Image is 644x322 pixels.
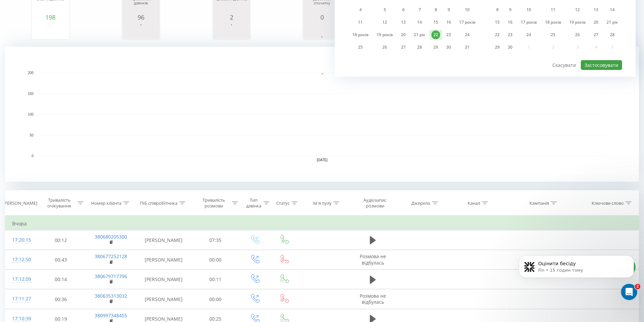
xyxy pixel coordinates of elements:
[401,19,406,25] font: 13
[373,5,397,15] div: 5 серпня 2025 року.
[384,7,386,13] font: 5
[455,30,479,40] div: 24 серпня 2025 року.
[517,17,541,27] div: 17 вересня 2025 р.
[602,5,622,15] div: та 14 вер 2025 р.
[145,296,183,302] font: [PERSON_NAME]
[446,44,451,50] font: 30
[373,30,397,40] div: 19 серпня 2025 р.
[359,7,362,13] font: 4
[545,19,561,25] font: 18 років
[455,42,479,52] div: 31 серпня 2025 року.
[491,30,504,40] div: Пн 22 вер 2025 р.
[590,30,602,40] div: сб 27 вер 2025 р.
[602,17,622,27] div: нд 21 вер 2025 р.
[590,5,602,15] div: сб 13 вер 2025 р.
[429,42,442,52] div: Пт 29 серп 2025 р.
[602,30,622,40] div: нд 28 вер 2025 р.
[442,30,455,40] div: Сб 23 серп 2025 р.
[209,316,221,322] font: 00:25
[348,17,373,27] div: Пн 11 вер 2025 р.
[276,200,290,206] font: Статус
[433,32,438,38] font: 22
[446,19,451,25] font: 16
[402,7,405,13] font: 6
[28,92,33,96] text: 150
[455,5,479,15] div: 10 серпня 2025 року.
[95,293,127,299] a: 380635313032
[382,44,387,50] font: 26
[552,62,576,68] font: Скасувати
[433,19,438,25] font: 15
[91,200,121,206] font: Номер клієнта
[397,42,410,52] div: 27 серпня 2025 р.
[317,158,328,162] text: [DATE]
[3,200,37,206] font: [PERSON_NAME]
[496,7,499,13] font: 8
[140,200,177,206] font: ПІБ співробітника
[95,273,127,279] a: 380679717796
[12,237,31,243] font: 17:20:15
[429,17,442,27] div: Пт 15 серп 2025 р.
[610,32,615,38] font: 28
[455,17,479,27] div: нд 17 серпня 2025 р.
[541,17,565,27] div: 18 вересня 2025 р.
[397,5,410,15] div: 6 серпня 2025 р.
[491,42,504,52] div: Пн 29 вер 2025 р.
[382,19,387,25] font: 12
[594,7,598,13] font: 13
[209,296,221,302] font: 00:00
[360,293,386,305] font: Розмова не відбулась
[313,200,332,206] font: Ім'я пулу
[495,32,500,38] font: 22
[433,44,438,50] font: 29
[606,19,618,25] font: 21 рік
[410,30,429,40] div: чт 21 серп 2025 р.
[429,30,442,40] div: Пт 22 серп 2025 р.
[55,276,67,283] font: 00:14
[33,21,67,41] svg: Діаграма.
[526,7,531,13] font: 10
[508,19,512,25] font: 16
[348,5,373,15] div: Пн 4 серпня 2025 р.
[509,7,511,13] font: 9
[565,5,590,15] div: Пт 12 вер 2025 р.
[209,276,221,283] font: 00:11
[410,42,429,52] div: 28 серпня 2025 р.
[465,32,470,38] font: 24
[411,200,430,206] font: Джерело
[363,197,386,209] font: Аудіозапис розмови
[215,21,248,41] div: Діаграма.
[592,200,624,206] font: Ключове слово
[95,233,127,240] a: 380680205300
[12,295,31,302] font: 17:11:27
[551,32,555,38] font: 25
[435,7,437,13] font: 8
[541,30,565,40] div: 25 вересня 2025 р.
[31,154,33,158] text: 0
[55,237,67,243] font: 00:12
[526,32,531,38] font: 24
[202,197,225,209] font: Тривалість розмови
[549,60,580,70] button: Скасувати
[491,5,504,15] div: Пн 8 вер 2025 р.
[95,253,127,259] a: 380677252128
[581,60,622,70] button: Застосовувати
[209,256,221,263] font: 00:00
[28,71,33,75] text: 200
[508,32,512,38] font: 23
[419,7,421,13] font: 7
[5,47,639,182] svg: Діаграма.
[145,237,183,243] font: [PERSON_NAME]
[521,19,537,25] font: 17 років
[575,32,580,38] font: 26
[575,7,580,13] font: 12
[465,7,470,13] font: 10
[145,276,183,283] font: [PERSON_NAME]
[12,315,31,322] font: 17:10:39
